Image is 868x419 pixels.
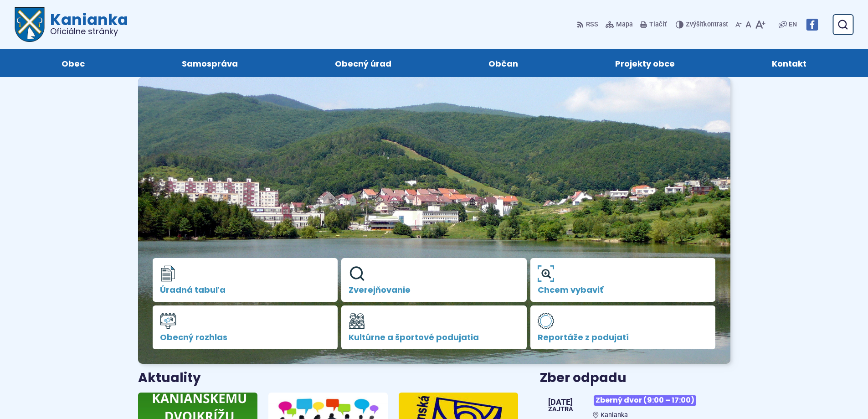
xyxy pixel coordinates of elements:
span: Obecný úrad [335,49,391,77]
a: Logo Kanianka, prejsť na domovskú stránku. [15,7,128,42]
span: Mapa [616,19,633,30]
a: Občan [449,49,558,77]
span: Zajtra [548,406,573,413]
a: RSS [577,15,600,34]
span: Zverejňovanie [349,285,519,295]
button: Zvýšiťkontrast [676,15,730,34]
a: Kontakt [733,49,846,77]
a: Projekty obce [576,49,714,77]
span: kontrast [686,21,728,29]
a: Zverejňovanie [341,258,527,302]
span: RSS [586,19,598,30]
button: Zmenšiť veľkosť písma [734,15,744,34]
span: Oficiálne stránky [50,27,128,36]
img: Prejsť na Facebook stránku [806,19,818,31]
span: Kontakt [772,49,806,77]
span: Kanianka [601,411,628,419]
span: Zvýšiť [686,21,704,28]
span: Tlačiť [649,21,667,29]
a: Obecný rozhlas [153,305,338,349]
span: Kultúrne a športové podujatia [349,333,519,342]
a: Obecný úrad [295,49,431,77]
span: Obec [62,49,85,77]
span: EN [789,19,797,30]
a: Úradná tabuľa [153,258,338,302]
button: Tlačiť [638,15,668,34]
span: [DATE] [548,398,573,406]
span: Chcem vybaviť [538,285,709,295]
a: Samospráva [142,49,277,77]
h1: Kanianka [45,12,128,36]
span: Zberný dvor (9:00 – 17:00) [594,395,696,406]
span: Samospráva [182,49,238,77]
a: Obec [22,49,124,77]
span: Projekty obce [615,49,675,77]
a: Reportáže z podujatí [530,305,716,349]
a: Chcem vybaviť [530,258,716,302]
a: EN [787,19,799,30]
span: Úradná tabuľa [160,285,331,295]
h3: Aktuality [138,371,201,385]
a: Kultúrne a športové podujatia [341,305,527,349]
span: Obecný rozhlas [160,333,331,342]
span: Občan [488,49,518,77]
a: Zberný dvor (9:00 – 17:00) Kanianka [DATE] Zajtra [540,392,730,419]
span: Reportáže z podujatí [538,333,709,342]
img: Prejsť na domovskú stránku [15,7,45,42]
h3: Zber odpadu [540,371,730,385]
button: Zväčšiť veľkosť písma [753,15,767,34]
button: Nastaviť pôvodnú veľkosť písma [744,15,753,34]
a: Mapa [604,15,635,34]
